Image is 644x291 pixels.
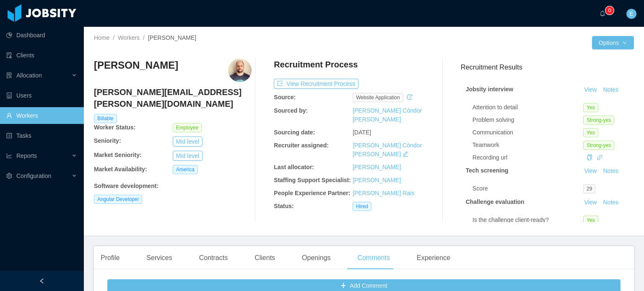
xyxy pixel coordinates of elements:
a: View [581,86,600,93]
span: / [113,34,114,41]
a: icon: profileTasks [6,127,77,144]
span: Strong-yes [583,116,614,125]
b: Sourcing date: [274,129,315,136]
span: Reports [16,152,37,159]
a: Workers [118,34,140,41]
button: Notes [600,166,622,176]
div: Problem solving [473,116,583,124]
a: [PERSON_NAME] [353,164,401,170]
b: Sourced by: [274,107,308,114]
b: Seniority: [94,137,121,144]
a: icon: link [597,154,602,161]
i: icon: solution [6,72,12,78]
div: Services [140,246,179,270]
span: E [629,9,633,19]
button: icon: exportView Recruitment Process [274,79,358,89]
a: View [581,199,600,206]
strong: Challenge evaluation [466,198,525,205]
div: Copy [587,153,592,162]
i: icon: link [597,155,602,160]
span: Yes [583,128,598,137]
div: Contracts [192,246,234,270]
button: Optionsicon: down [592,36,634,49]
span: America [173,165,198,174]
span: website application [353,93,403,102]
span: Employee [173,123,202,132]
button: Mid level [173,136,203,147]
b: Worker Status: [94,124,135,131]
h3: [PERSON_NAME] [94,59,178,72]
div: Teamwork [473,141,583,149]
a: icon: userWorkers [6,107,77,124]
span: Billable [94,114,117,123]
a: [PERSON_NAME] [353,177,401,183]
sup: 0 [605,6,614,15]
b: Market Seniority: [94,152,142,158]
i: icon: line-chart [6,153,12,159]
div: Profile [94,246,126,270]
a: View [581,167,600,174]
h4: Recruitment Process [274,59,358,70]
i: icon: copy [587,155,592,160]
div: Recording url [473,153,583,162]
a: [PERSON_NAME] Rais [353,190,414,196]
a: Home [94,34,109,41]
a: [PERSON_NAME] Cóndor [PERSON_NAME] [353,142,422,157]
b: Status: [274,203,293,209]
button: Mid level [173,151,203,161]
span: Yes [583,103,598,112]
strong: Jobsity interview [466,86,514,93]
b: Software development : [94,183,158,189]
i: icon: setting [6,173,12,179]
h4: [PERSON_NAME][EMAIL_ADDRESS][PERSON_NAME][DOMAIN_NAME] [94,86,252,110]
span: 29 [583,184,595,193]
b: Recruiter assigned: [274,142,329,149]
div: Communication [473,128,583,137]
span: / [143,34,145,41]
span: Angular Developer [94,195,142,204]
img: 6393e940-5e03-4a9b-99b6-3fea35d72caf_6830c692d1f5c-400w.png [228,59,252,82]
strong: Tech screening [466,167,509,174]
i: icon: bell [600,10,605,16]
b: Last allocator: [274,164,314,170]
span: [PERSON_NAME] [148,34,196,41]
a: icon: pie-chartDashboard [6,27,77,44]
b: Staffing Support Specialist: [274,177,351,183]
a: icon: exportView Recruitment Process [274,80,358,87]
i: icon: history [407,94,413,100]
b: Source: [274,94,296,100]
div: Attention to detail [473,103,583,112]
span: [DATE] [353,129,371,136]
div: Comments [351,246,397,270]
span: Yes [583,216,598,225]
div: Experience [410,246,457,270]
span: Allocation [16,72,42,79]
span: Configuration [16,173,51,179]
a: [PERSON_NAME] Cóndor [PERSON_NAME] [353,107,422,123]
div: Score [473,184,583,193]
a: icon: auditClients [6,47,77,64]
div: Openings [295,246,338,270]
i: icon: edit [402,151,408,157]
a: icon: robotUsers [6,87,77,104]
button: Notes [600,198,622,208]
span: Hired [353,202,371,211]
b: People Experience Partner: [274,190,350,196]
button: Notes [600,85,622,95]
span: Strong-yes [583,141,614,150]
div: Is the challenge client-ready? [473,216,583,224]
div: Clients [248,246,282,270]
b: Market Availability: [94,166,147,173]
h3: Recruitment Results [461,62,634,72]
